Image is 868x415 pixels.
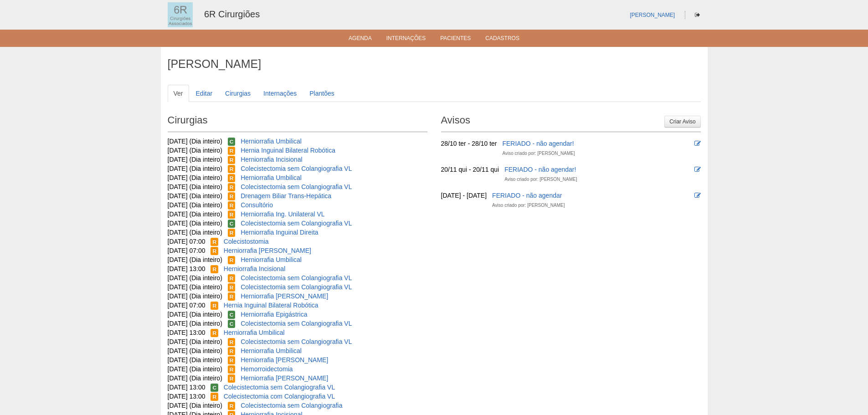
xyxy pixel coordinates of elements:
a: Internações [386,35,426,44]
a: Ver [168,85,189,102]
h2: Cirurgias [168,111,427,132]
a: Herniorrafia [PERSON_NAME] [241,374,328,382]
span: Reservada [228,210,236,219]
span: Reservada [228,274,236,282]
a: Cirurgias [219,85,257,102]
a: Herniorrafia Umbilical [241,347,302,354]
a: Herniorrafia Umbilical [241,138,302,145]
span: Reservada [228,192,236,200]
span: Reservada [228,147,236,155]
i: Editar [694,166,701,173]
a: Herniorrafia Ing. Unilateral VL [241,210,324,218]
i: Editar [694,192,701,199]
div: Aviso criado por: [PERSON_NAME] [502,149,575,158]
a: Herniorrafia Epigástrica [241,311,307,318]
span: [DATE] (Dia inteiro) [168,256,222,263]
a: Herniorrafia Incisional [241,156,302,163]
span: [DATE] 13:00 [168,265,205,272]
h2: Avisos [441,111,701,132]
span: Reservada [228,201,236,210]
a: Herniorrafia Inguinal Direita [241,229,318,236]
a: Criar Aviso [664,116,700,128]
span: Reservada [228,156,236,164]
span: Reservada [228,374,236,383]
a: Colecistectomia sem Colangiografia VL [241,274,352,282]
span: [DATE] (Dia inteiro) [168,165,222,172]
h1: [PERSON_NAME] [168,58,701,70]
span: [DATE] (Dia inteiro) [168,356,222,364]
span: [DATE] (Dia inteiro) [168,147,222,154]
a: Herniorrafia [PERSON_NAME] [241,356,328,364]
a: FERIADO - não agendar! [504,166,576,173]
span: Reservada [228,165,236,173]
a: Herniorrafia Umbilical [241,174,302,181]
span: [DATE] (Dia inteiro) [168,210,222,218]
a: Colecistectomia sem Colangiografia VL [241,165,352,172]
span: Reservada [228,292,236,301]
span: Confirmada [228,320,236,328]
a: Colecistectomia sem Colangiografia VL [241,220,352,227]
span: Reservada [228,256,236,264]
span: Reservada [228,174,236,182]
a: Drenagem Biliar Trans-Hepática [241,192,331,200]
span: Confirmada [228,220,236,228]
i: Sair [695,12,700,18]
a: Colecistectomia sem Colangiografia VL [224,384,335,391]
a: Herniorrafia Incisional [224,265,285,272]
span: [DATE] (Dia inteiro) [168,274,222,282]
span: [DATE] (Dia inteiro) [168,156,222,163]
a: Herniorrafia Umbilical [241,256,302,263]
a: Hemorroidectomia [241,365,293,373]
span: [DATE] (Dia inteiro) [168,347,222,354]
div: Aviso criado por: [PERSON_NAME] [504,175,577,184]
span: [DATE] (Dia inteiro) [168,402,222,409]
span: Reservada [211,238,218,246]
span: Confirmada [228,138,236,146]
span: Reservada [211,329,218,337]
span: [DATE] (Dia inteiro) [168,283,222,291]
span: [DATE] (Dia inteiro) [168,192,222,200]
a: Colecistectomia com Colangiografia VL [224,393,335,400]
span: Reservada [228,365,236,374]
span: [DATE] (Dia inteiro) [168,174,222,181]
div: Aviso criado por: [PERSON_NAME] [492,201,565,210]
span: Reservada [211,265,218,273]
span: [DATE] (Dia inteiro) [168,220,222,227]
a: Herniorrafia [PERSON_NAME] [241,292,328,300]
a: Cadastros [485,35,519,44]
a: Herniorrafia [PERSON_NAME] [224,247,311,254]
a: Colecistectomia sem Colangiografia VL [241,183,352,190]
span: [DATE] 07:00 [168,302,205,309]
span: Reservada [228,183,236,191]
span: Reservada [228,402,236,410]
span: Reservada [228,347,236,355]
span: [DATE] 13:00 [168,329,205,336]
span: [DATE] (Dia inteiro) [168,374,222,382]
span: Confirmada [228,311,236,319]
a: Consultório [241,201,273,209]
a: Internações [257,85,303,102]
a: Colecistectomia sem Colangiografia VL [241,283,352,291]
span: Reservada [228,229,236,237]
span: Reservada [211,247,218,255]
span: [DATE] 07:00 [168,247,205,254]
a: Agenda [349,35,372,44]
a: Colecistectomia sem Colangiografia [241,402,342,409]
span: Reservada [228,356,236,364]
span: [DATE] 13:00 [168,393,205,400]
span: Confirmada [211,384,218,392]
a: Hernia Inguinal Bilateral Robótica [224,302,318,309]
span: Reservada [228,283,236,292]
a: Pacientes [440,35,471,44]
span: [DATE] (Dia inteiro) [168,338,222,345]
a: 6R Cirurgiões [204,9,260,19]
span: [DATE] (Dia inteiro) [168,365,222,373]
span: [DATE] 13:00 [168,384,205,391]
a: Colecistostomia [224,238,269,245]
a: Editar [190,85,219,102]
span: Reservada [228,338,236,346]
a: FERIADO - não agendar [492,192,562,199]
span: [DATE] 07:00 [168,238,205,245]
a: Hernia Inguinal Bilateral Robótica [241,147,335,154]
span: [DATE] (Dia inteiro) [168,311,222,318]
